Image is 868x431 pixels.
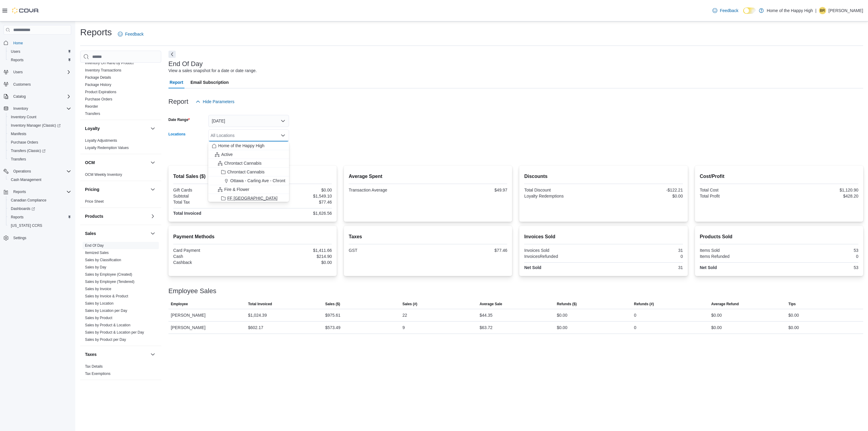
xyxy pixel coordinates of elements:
[85,294,128,298] a: Sales by Invoice & Product
[85,104,98,109] a: Reorder
[780,188,858,192] div: $1,120.90
[815,7,816,14] p: |
[85,351,97,357] h3: Taxes
[254,260,332,265] div: $0.00
[168,117,190,122] label: Date Range
[13,94,26,99] span: Catalog
[8,139,41,146] a: Purchase Orders
[168,309,246,321] div: [PERSON_NAME]
[85,230,96,236] h3: Sales
[208,141,289,150] button: Home of the Happy High
[125,31,143,37] span: Feedback
[524,173,683,180] h2: Discounts
[402,302,417,306] span: Sales (#)
[85,186,99,192] h3: Pricing
[11,105,30,112] button: Inventory
[170,76,183,88] span: Report
[8,156,71,163] span: Transfers
[115,28,146,40] a: Feedback
[700,254,778,259] div: Items Refunded
[711,312,722,319] div: $0.00
[149,159,156,166] button: OCM
[11,39,71,46] span: Home
[11,188,28,195] button: Reports
[80,26,112,38] h1: Reports
[208,150,289,159] button: Active
[281,133,285,138] button: Close list of options
[208,168,289,176] button: Chrontact Cannabis
[85,309,127,313] a: Sales by Location per Day
[171,302,188,306] span: Employee
[85,272,132,277] a: Sales by Employee (Created)
[80,198,161,208] div: Pricing
[85,125,148,132] button: Loyalty
[218,143,264,149] span: Home of the Happy High
[11,157,26,162] span: Transfers
[6,147,74,155] a: Transfers (Classic)
[11,93,71,100] span: Catalog
[6,204,74,213] a: Dashboards
[85,68,121,72] a: Inventory Transactions
[149,230,156,237] button: Sales
[524,265,541,270] strong: Net Sold
[8,56,71,64] span: Reports
[203,99,234,105] span: Hide Parameters
[85,68,121,73] span: Inventory Transactions
[80,363,161,380] div: Taxes
[85,61,134,65] span: Inventory On Hand by Product
[254,200,332,204] div: $77.46
[325,302,340,306] span: Sales ($)
[11,206,35,211] span: Dashboards
[85,172,122,177] span: OCM Weekly Inventory
[720,8,738,14] span: Feedback
[11,223,42,228] span: [US_STATE] CCRS
[11,105,71,112] span: Inventory
[85,83,111,87] a: Package History
[11,81,33,88] a: Customers
[11,234,71,242] span: Settings
[168,287,216,295] h3: Employee Sales
[1,92,74,101] button: Catalog
[8,48,71,55] span: Users
[325,312,341,319] div: $975.61
[85,146,129,150] a: Loyalty Redemption Values
[700,233,858,240] h2: Products Sold
[173,173,332,180] h2: Total Sales ($)
[1,233,74,242] button: Settings
[168,60,203,68] h3: End Of Day
[402,324,405,331] div: 9
[6,221,74,230] button: [US_STATE] CCRS
[85,265,106,269] a: Sales by Day
[11,234,29,242] a: Settings
[85,199,104,204] span: Price Sheet
[11,58,24,62] span: Reports
[208,185,289,194] button: Fire & Flower
[743,8,756,14] input: Dark Mode
[429,188,507,192] div: $49.97
[85,315,112,320] span: Sales by Product
[6,56,74,64] button: Reports
[11,168,33,175] button: Operations
[429,248,507,253] div: $77.46
[780,248,858,253] div: 53
[524,254,602,259] div: InvoicesRefunded
[710,5,741,17] a: Feedback
[13,41,23,46] span: Home
[11,215,24,220] span: Reports
[85,301,114,306] a: Sales by Location
[85,287,111,291] a: Sales by Invoice
[11,68,71,76] span: Users
[11,132,26,136] span: Manifests
[80,171,161,181] div: OCM
[11,188,71,195] span: Reports
[1,68,74,76] button: Users
[85,372,111,376] a: Tax Exemptions
[254,248,332,253] div: $1,411.66
[8,156,28,163] a: Transfers
[224,160,262,166] span: Chrontact Cannabis
[85,90,116,94] span: Product Expirations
